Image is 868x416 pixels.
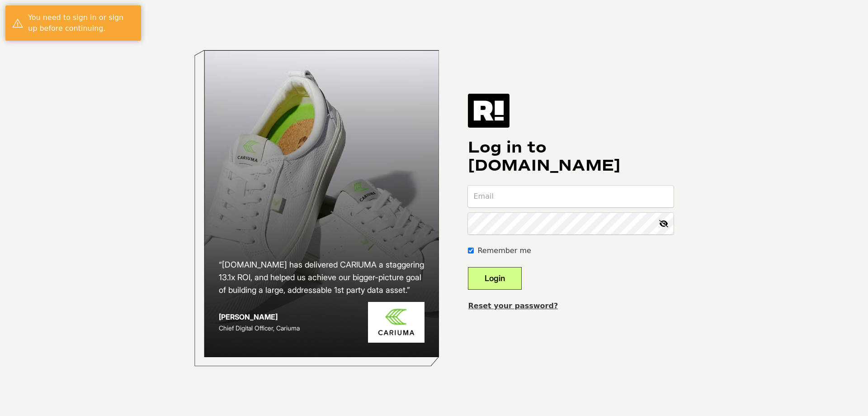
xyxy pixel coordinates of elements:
img: Cariuma [368,302,425,343]
a: Reset your password? [468,301,558,310]
input: Email [468,186,674,207]
label: Remember me [477,245,531,256]
span: Chief Digital Officer, Cariuma [219,324,300,332]
div: You need to sign in or sign up before continuing. [28,12,134,34]
h1: Log in to [DOMAIN_NAME] [468,139,674,175]
button: Login [468,267,522,290]
strong: [PERSON_NAME] [219,312,278,321]
h2: “[DOMAIN_NAME] has delivered CARIUMA a staggering 13.1x ROI, and helped us achieve our bigger-pic... [219,258,425,296]
img: Retention.com [468,94,509,127]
